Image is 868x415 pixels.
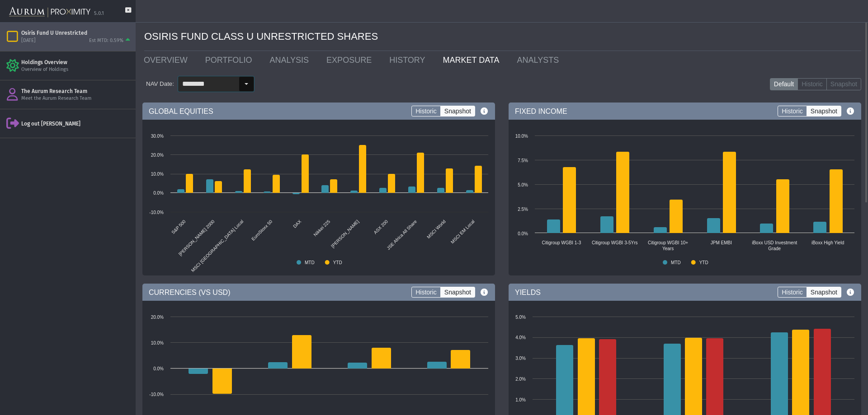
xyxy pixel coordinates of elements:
[807,287,841,298] label: Snapshot
[9,2,90,22] img: Aurum-Proximity%20white.svg
[149,210,164,215] text: -10.0%
[21,120,132,127] div: Log out [PERSON_NAME]
[797,78,827,91] label: Historic
[305,260,315,265] text: MTD
[826,78,861,91] label: Snapshot
[263,51,320,69] a: ANALYSIS
[411,106,441,117] label: Historic
[170,219,187,235] text: S&P 500
[518,231,528,236] text: 0.0%
[518,158,528,163] text: 7.5%
[333,260,342,265] text: YTD
[648,240,688,251] text: Citigroup WGBI 10+ Years
[153,191,164,196] text: 0.0%
[292,219,302,229] text: DAX
[426,219,447,240] text: MSCI World
[515,335,526,340] text: 4.0%
[510,51,570,69] a: ANALYSTS
[330,219,360,249] text: [PERSON_NAME]
[515,397,526,402] text: 1.0%
[320,51,382,69] a: EXPOSURE
[21,37,36,44] div: [DATE]
[142,284,495,301] div: CURRENCIES (VS USD)
[450,219,476,245] text: MSCI EM Local
[592,240,638,245] text: Citigroup WGBI 3-5Yrs
[440,106,475,117] label: Snapshot
[142,103,495,120] div: GLOBAL EQUITIES
[21,88,132,95] div: The Aurum Research Team
[250,219,274,242] text: EuroStoxx 50
[382,51,436,69] a: HISTORY
[190,219,245,273] text: MSCI [GEOGRAPHIC_DATA] Local
[21,95,132,102] div: Meet the Aurum Research Team
[151,153,164,158] text: 20.0%
[21,66,132,73] div: Overview of Holdings
[542,240,581,245] text: Citigroup WGBI 1-3
[178,219,216,257] text: [PERSON_NAME] 2000
[509,103,861,120] div: FIXED INCOME
[515,315,526,320] text: 5.0%
[142,80,178,88] span: NAV Date:
[153,366,164,371] text: 0.0%
[149,392,164,397] text: -10.0%
[411,287,441,298] label: Historic
[807,106,841,117] label: Snapshot
[151,172,164,177] text: 10.0%
[94,10,104,17] div: 5.0.1
[144,23,861,51] div: OSIRIS FUND CLASS U UNRESTRICTED SHARES
[386,219,418,251] text: JSE Africa All Share
[671,260,681,265] text: MTD
[515,356,526,361] text: 3.0%
[515,134,528,139] text: 10.0%
[373,219,389,235] text: ASX 200
[440,287,475,298] label: Snapshot
[770,78,798,91] label: Default
[518,182,528,187] text: 5.0%
[778,106,807,117] label: Historic
[151,315,164,320] text: 20.0%
[151,134,164,139] text: 30.0%
[198,51,263,69] a: PORTFOLIO
[711,240,732,245] text: JPM EMBI
[518,207,528,212] text: 2.5%
[21,59,132,66] div: Holdings Overview
[151,340,164,345] text: 10.0%
[699,260,708,265] text: YTD
[752,240,797,251] text: iBoxx USD Investment Grade
[137,51,198,69] a: OVERVIEW
[21,29,132,37] div: Osiris Fund U Unrestricted
[239,76,254,92] div: Select
[509,284,861,301] div: YIELDS
[811,240,844,245] text: iBoxx High Yield
[515,377,526,382] text: 2.0%
[778,287,807,298] label: Historic
[436,51,510,69] a: MARKET DATA
[312,219,331,238] text: Nikkei 225
[89,37,123,44] div: Est MTD: 0.59%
